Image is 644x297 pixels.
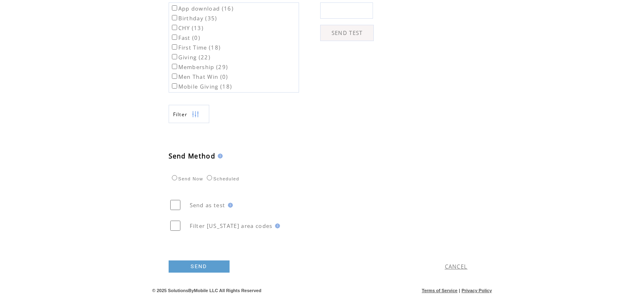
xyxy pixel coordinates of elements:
a: Privacy Policy [462,288,492,293]
input: Men That Win (0) [172,74,177,79]
a: Filter [169,105,209,123]
input: CHY (13) [172,25,177,30]
label: Giving (22) [170,54,211,61]
span: Filter [US_STATE] area codes [190,222,273,230]
span: Send as test [190,202,226,209]
input: Send Now [172,175,177,180]
span: Send Method [169,152,216,160]
input: Fast (0) [172,35,177,40]
span: | [459,288,460,293]
label: Mobile Giving (18) [170,83,232,90]
input: Membership (29) [172,64,177,69]
input: Scheduled [207,175,212,180]
label: CHY (13) [170,24,204,32]
label: Men That Win (0) [170,73,228,80]
span: © 2025 SolutionsByMobile LLC All Rights Reserved [152,288,262,293]
img: filters.png [192,105,199,124]
input: Giving (22) [172,54,177,59]
img: help.gif [226,203,233,208]
label: Scheduled [205,176,239,181]
input: App download (16) [172,5,177,11]
label: First Time (18) [170,44,221,51]
label: Fast (0) [170,34,201,41]
label: Birthday (35) [170,15,217,22]
input: Birthday (35) [172,15,177,20]
label: Send Now [170,176,203,181]
a: SEND [169,260,230,273]
img: help.gif [273,223,280,228]
input: First Time (18) [172,44,177,50]
a: SEND TEST [320,25,374,41]
a: CANCEL [445,263,468,270]
img: help.gif [215,154,223,158]
span: Show filters [173,111,188,118]
label: App download (16) [170,5,234,12]
label: Membership (29) [170,63,228,71]
a: Terms of Service [422,288,458,293]
input: Mobile Giving (18) [172,83,177,89]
